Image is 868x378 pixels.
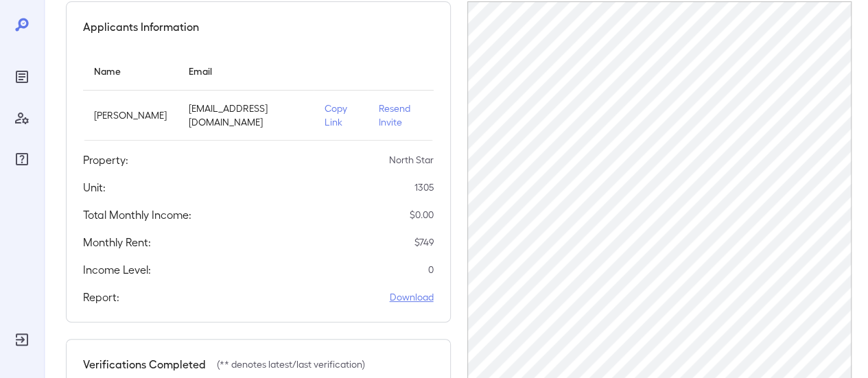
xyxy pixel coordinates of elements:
div: FAQ [11,148,33,170]
p: 1305 [414,180,434,194]
h5: Monthly Rent: [83,234,151,250]
h5: Report: [83,289,119,305]
p: $ 0.00 [410,208,434,222]
p: Resend Invite [379,102,423,129]
table: simple table [83,51,434,141]
div: Log Out [11,329,33,351]
p: $ 749 [414,235,434,249]
h5: Property: [83,152,128,168]
th: Name [83,51,178,91]
p: [EMAIL_ADDRESS][DOMAIN_NAME] [189,102,303,129]
p: North Star [389,153,434,167]
h5: Unit: [83,179,106,196]
div: Reports [11,66,33,88]
p: [PERSON_NAME] [94,108,167,122]
h5: Income Level: [83,261,151,278]
div: Manage Users [11,107,33,129]
h5: Total Monthly Income: [83,206,191,223]
h5: Verifications Completed [83,356,206,373]
h5: Applicants Information [83,19,199,35]
p: (** denotes latest/last verification) [217,357,365,371]
p: Copy Link [325,102,357,129]
p: 0 [428,263,434,276]
a: Download [390,290,434,304]
th: Email [178,51,314,91]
